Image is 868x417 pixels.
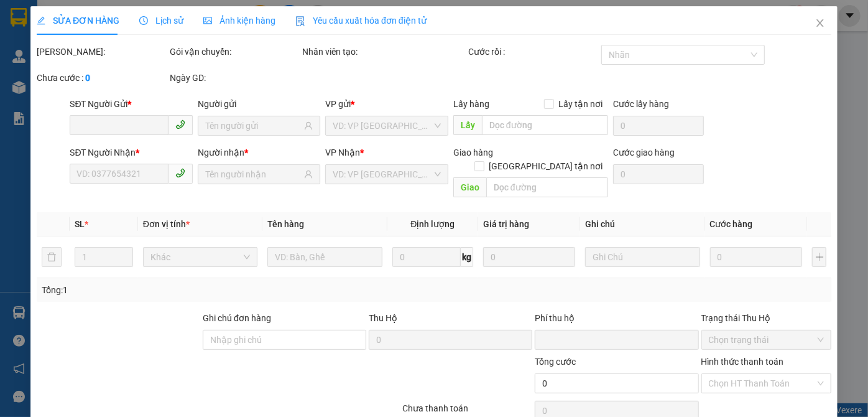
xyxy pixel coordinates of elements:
[453,115,482,135] span: Lấy
[75,219,85,229] span: SL
[613,148,675,157] label: Cước giao hàng
[70,146,192,159] div: SĐT Người Nhận
[535,311,698,330] div: Phí thu hộ
[70,97,192,111] div: SĐT Người Gửi
[304,170,313,179] span: user
[325,148,360,157] span: VP Nhận
[150,248,251,266] span: Khác
[139,16,148,25] span: clock-circle
[37,16,45,25] span: edit
[267,247,382,267] input: VD: Bàn, Ghế
[468,45,599,59] div: Cước rồi :
[486,177,608,197] input: Dọc đường
[198,146,320,159] div: Người nhận
[205,167,302,181] input: Tên người nhận
[37,45,167,59] div: [PERSON_NAME]:
[710,219,753,229] span: Cước hàng
[580,212,705,237] th: Ghi chú
[453,148,493,157] span: Giao hàng
[203,330,366,350] input: Ghi chú đơn hàng
[701,311,831,325] div: Trạng thái Thu Hộ
[175,119,185,129] span: phone
[37,16,119,26] span: SỬA ĐƠN HÀNG
[461,247,473,267] span: kg
[295,16,427,26] span: Yêu cầu xuất hóa đơn điện tử
[613,99,669,109] label: Cước lấy hàng
[203,16,275,26] span: Ảnh kiện hàng
[143,219,190,229] span: Đơn vị tính
[613,164,704,184] input: Cước giao hàng
[613,116,704,136] input: Cước lấy hàng
[198,97,320,111] div: Người gửi
[203,16,212,25] span: picture
[710,247,802,267] input: 0
[302,45,466,59] div: Nhân viên tạo:
[482,115,608,135] input: Dọc đường
[453,99,489,109] span: Lấy hàng
[483,247,575,267] input: 0
[267,219,304,229] span: Tên hàng
[585,247,700,267] input: Ghi Chú
[203,313,271,323] label: Ghi chú đơn hàng
[369,313,397,323] span: Thu Hộ
[325,97,448,111] div: VP gửi
[170,71,300,85] div: Ngày GD:
[483,219,529,229] span: Giá trị hàng
[410,219,455,229] span: Định lượng
[554,97,608,111] span: Lấy tận nơi
[175,168,185,178] span: phone
[42,247,62,267] button: delete
[295,16,305,26] img: icon
[535,357,576,367] span: Tổng cước
[304,121,313,130] span: user
[85,73,90,83] b: 0
[812,247,827,267] button: plus
[453,177,486,197] span: Giao
[701,357,783,367] label: Hình thức thanh toán
[139,16,183,26] span: Lịch sử
[205,119,302,133] input: Tên người gửi
[708,330,824,349] span: Chọn trạng thái
[42,283,336,297] div: Tổng: 1
[37,71,167,85] div: Chưa cước :
[803,6,838,41] button: Close
[484,159,608,173] span: [GEOGRAPHIC_DATA] tận nơi
[815,18,825,28] span: close
[170,45,300,59] div: Gói vận chuyển:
